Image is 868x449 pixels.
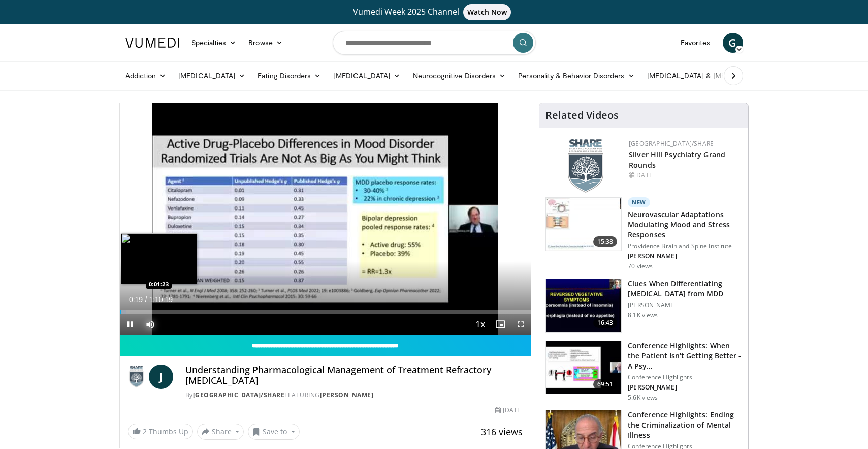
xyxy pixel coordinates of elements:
p: [PERSON_NAME] [628,383,742,392]
h3: Conference Highlights: When the Patient Isn't Getting Better - A Psy… [628,341,742,371]
p: Providence Brain and Spine Institute [628,242,742,250]
a: Addiction [119,66,173,86]
a: Specialties [185,33,243,53]
p: [PERSON_NAME] [628,301,742,309]
a: [PERSON_NAME] [320,391,374,399]
span: 15:38 [593,236,618,247]
button: Mute [140,314,160,335]
h3: Clues When Differentiating [MEDICAL_DATA] from MDD [628,279,742,299]
button: Share [197,424,244,440]
p: New [628,197,650,207]
a: 15:38 New Neurovascular Adaptations Modulating Mood and Stress Responses Providence Brain and Spi... [545,197,742,271]
span: 0:19 [129,295,143,304]
p: 8.1K views [628,311,658,319]
a: Vumedi Week 2025 ChannelWatch Now [127,4,742,20]
button: Fullscreen [510,314,531,335]
h3: Neurovascular Adaptations Modulating Mood and Stress Responses [628,209,742,240]
img: f8aaeb6d-318f-4fcf-bd1d-54ce21f29e87.png.150x105_q85_autocrop_double_scale_upscale_version-0.2.png [568,139,603,193]
div: By FEATURING [185,391,523,400]
h4: Related Videos [545,109,619,122]
a: [GEOGRAPHIC_DATA]/SHARE [193,391,285,399]
span: Watch Now [463,4,511,20]
span: 16:43 [593,318,618,328]
button: Enable picture-in-picture mode [490,314,510,335]
a: [MEDICAL_DATA] & [MEDICAL_DATA] [641,66,786,86]
h4: Understanding Pharmacological Management of Treatment Refractory [MEDICAL_DATA] [185,365,523,386]
img: image.jpeg [121,233,197,284]
p: 5.6K views [628,394,658,402]
h3: Conference Highlights: Ending the Criminalization of Mental Illness [628,410,742,440]
a: J [149,365,173,389]
div: [DATE] [629,171,740,180]
p: Conference Highlights [628,373,742,381]
a: Personality & Behavior Disorders [512,66,640,86]
div: [DATE] [495,406,523,415]
a: [MEDICAL_DATA] [327,66,406,86]
img: VuMedi Logo [125,38,179,48]
img: 4562edde-ec7e-4758-8328-0659f7ef333d.150x105_q85_crop-smart_upscale.jpg [546,198,621,251]
div: Progress Bar [120,310,531,314]
span: / [145,295,147,304]
span: 1:10:19 [149,295,173,304]
a: 16:43 Clues When Differentiating [MEDICAL_DATA] from MDD [PERSON_NAME] 8.1K views [545,279,742,333]
span: 69:51 [593,379,618,390]
a: Eating Disorders [251,66,327,86]
a: 2 Thumbs Up [128,424,193,439]
img: Silver Hill Hospital/SHARE [128,365,145,389]
p: [PERSON_NAME] [628,252,742,260]
p: 70 views [628,262,653,271]
a: Neurocognitive Disorders [407,66,512,86]
a: [MEDICAL_DATA] [172,66,251,86]
button: Playback Rate [470,314,490,335]
img: 4362ec9e-0993-4580-bfd4-8e18d57e1d49.150x105_q85_crop-smart_upscale.jpg [546,341,621,394]
a: Browse [242,33,289,53]
button: Save to [248,424,300,440]
span: 316 views [481,426,523,438]
video-js: Video Player [120,103,531,335]
input: Search topics, interventions [333,31,536,55]
img: a6520382-d332-4ed3-9891-ee688fa49237.150x105_q85_crop-smart_upscale.jpg [546,279,621,332]
button: Pause [120,314,140,335]
a: [GEOGRAPHIC_DATA]/SHARE [629,139,714,148]
a: Silver Hill Psychiatry Grand Rounds [629,149,725,170]
span: 2 [143,427,147,436]
a: Favorites [674,33,717,53]
a: 69:51 Conference Highlights: When the Patient Isn't Getting Better - A Psy… Conference Highlights... [545,341,742,402]
a: G [723,33,743,53]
